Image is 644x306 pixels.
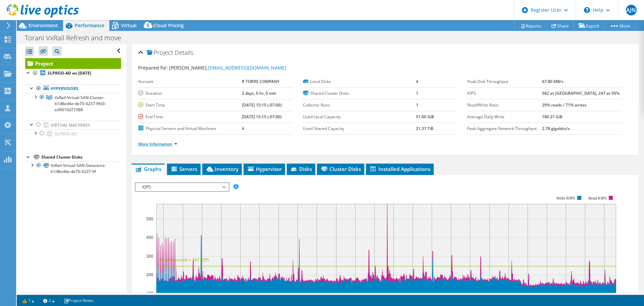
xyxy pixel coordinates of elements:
[546,20,574,31] a: Share
[59,296,98,305] a: Project Notes
[416,79,418,84] b: 4
[574,20,605,31] a: Export
[247,166,282,172] span: Hypervisor
[138,78,242,85] label: Account
[48,70,91,76] b: SLPROD-AD on [DATE]
[146,216,153,222] text: 500
[138,90,242,97] label: Duration
[138,64,168,71] label: Prepared for:
[467,114,542,120] label: Average Daily Write
[542,79,563,84] b: 67.80 MB/s
[138,102,242,108] label: Start Time
[55,95,106,113] span: VxRail-Virtual-SAN-Cluster-b1d8ed4e-de70-4237-9fd3-ed9016d71088
[138,141,177,147] a: More Information
[416,90,418,96] b: 1
[467,78,542,85] label: Peak Disk Throughput
[160,257,209,263] text: 95th Percentile = 247 IOPS
[175,48,193,56] span: Details
[320,166,361,172] span: Cluster Disks
[169,64,286,71] span: [PERSON_NAME],
[242,114,282,120] b: [DATE] 15:15 (-07:00)
[626,5,637,15] span: AJN
[121,22,137,29] span: Virtual
[303,114,416,120] label: Used Local Capacity
[41,153,121,161] div: Shared Cluster Disks
[303,90,416,97] label: Shared Cluster Disks
[584,7,590,13] svg: \n
[147,49,173,56] span: Project
[290,166,312,172] span: Disks
[138,125,242,132] label: Physical Servers and Virtual Machines
[542,102,587,108] b: 29% reads / 71% writes
[542,126,570,131] b: 2.78 gigabits/s
[206,166,238,172] span: Inventory
[303,125,416,132] label: Used Shared Capacity
[542,90,620,96] b: 582 at [GEOGRAPHIC_DATA], 247 at 95%
[369,166,430,172] span: Installed Applications
[146,272,153,277] text: 200
[135,166,161,172] span: Graphs
[25,129,121,138] a: SLPROD-AD
[25,93,121,114] a: VxRail-Virtual-SAN-Cluster-b1d8ed4e-de70-4237-9fd3-ed9016d71088
[139,183,225,191] span: IOPS
[22,34,131,42] h1: Torani VxRail Refresh and move
[170,166,197,172] span: Servers
[467,90,542,97] label: IOPS
[18,296,39,305] a: 1
[303,102,416,108] label: Collector Runs
[242,90,276,96] b: 2 days, 0 hr, 0 min
[242,126,244,131] b: 4
[416,114,434,120] b: 51.00 GiB
[303,78,416,85] label: Local Disks
[146,234,153,240] text: 400
[146,290,153,296] text: 100
[467,125,542,132] label: Peak Aggregate Network Throughput
[25,121,121,129] a: Virtual Machines
[589,196,607,201] text: Read IOPS
[29,22,58,29] span: Environment
[416,102,418,108] b: 1
[55,131,77,137] span: SLPROD-AD
[25,58,121,69] a: Project
[515,20,547,31] a: Reports
[604,20,636,31] a: More
[25,161,121,176] a: VxRail-Virtual-SAN-Datastore-b1d8ed4e-de70-4237-9f
[242,102,282,108] b: [DATE] 15:15 (-07:00)
[542,114,562,120] b: 180.31 GiB
[208,64,286,71] a: [EMAIL_ADDRESS][DOMAIN_NAME]
[416,126,433,131] b: 21.37 TiB
[25,69,121,78] a: SLPROD-AD on [DATE]
[556,196,575,201] text: Write IOPS
[138,114,242,120] label: End Time
[25,84,121,93] a: Hypervisors
[242,79,279,84] b: R TORRE COMPANY
[153,22,184,29] span: Cloud Pricing
[146,253,153,259] text: 300
[39,296,59,305] a: 2
[467,102,542,108] label: Read/Write Ratio
[75,22,104,29] span: Performance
